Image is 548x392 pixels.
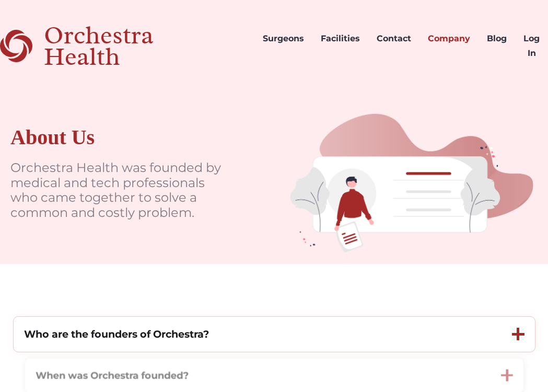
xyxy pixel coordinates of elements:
[479,21,515,71] a: Blog
[44,25,254,67] div: Orchestra Health
[419,21,479,71] a: Company
[10,160,222,221] p: Orchestra Health was founded by medical and tech professionals who came together to solve a commo...
[515,21,548,71] a: Log In
[312,21,368,71] a: Facilities
[368,21,419,71] a: Contact
[10,125,95,150] div: About Us
[24,328,209,340] strong: Who are the founders of Orchestra?
[36,369,189,381] strong: When was Orchestra founded?
[254,21,312,71] a: Surgeons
